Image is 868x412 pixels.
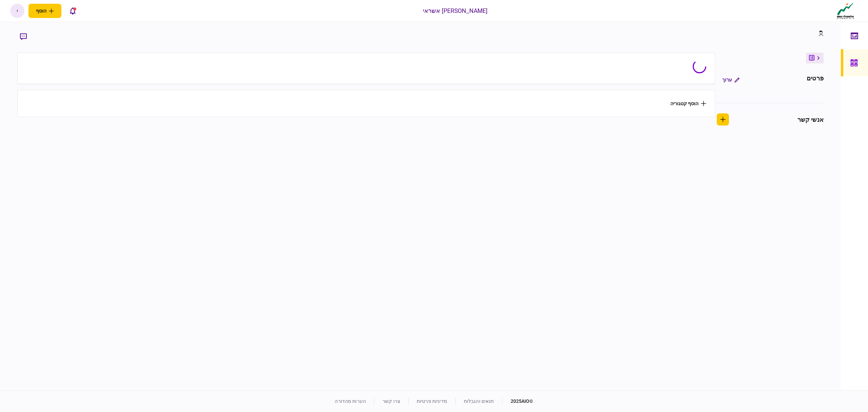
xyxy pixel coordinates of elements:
[417,398,447,404] a: מדיניות פרטיות
[502,398,533,405] div: © 2025 AIO
[423,6,488,15] div: [PERSON_NAME] אשראי
[65,4,80,18] button: פתח רשימת התראות
[835,2,855,19] img: client company logo
[464,398,494,404] a: תנאים והגבלות
[717,74,745,86] button: ערוך
[10,4,24,18] button: י
[797,115,824,124] div: אנשי קשר
[335,398,366,404] a: הערות מהדורה
[807,74,824,86] div: פרטים
[28,4,61,18] button: פתח תפריט להוספת לקוח
[382,398,400,404] a: צרו קשר
[670,101,706,106] button: הוסף קטגוריה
